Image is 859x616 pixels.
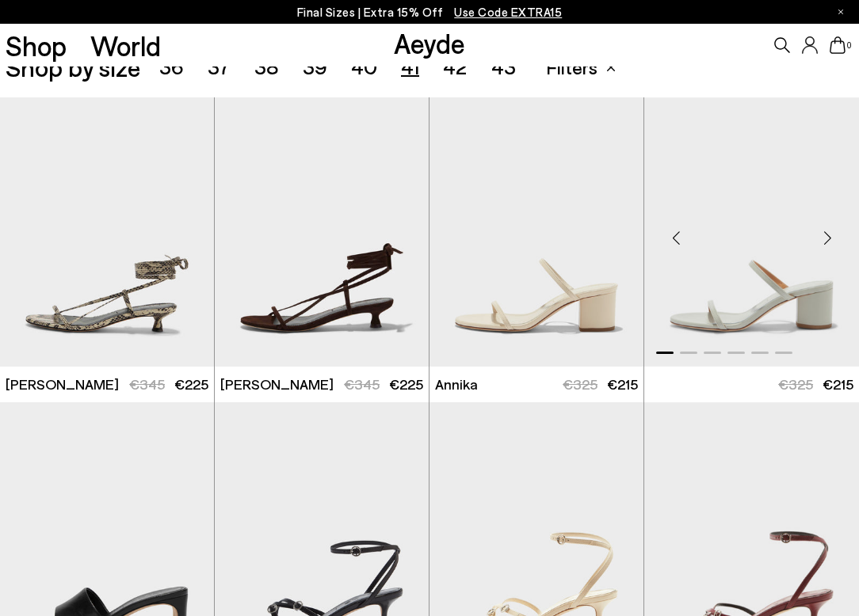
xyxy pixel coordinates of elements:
[563,375,597,393] span: €325
[823,375,853,393] span: €215
[804,215,851,262] div: Next slide
[6,375,119,394] span: [PERSON_NAME]
[429,97,643,367] img: Annika Leather Sandals
[429,367,643,402] a: Annika €325 €215
[830,36,846,54] a: 0
[644,367,859,402] a: €325 €215
[220,375,334,394] span: [PERSON_NAME]
[652,215,700,262] div: Previous slide
[454,5,562,19] span: Navigate to /collections/ss25-final-sizes
[389,375,423,393] span: €225
[174,375,208,393] span: €225
[297,2,563,22] p: Final Sizes | Extra 15% Off
[344,375,380,393] span: €345
[90,32,161,59] a: World
[6,32,67,59] a: Shop
[846,41,853,50] span: 0
[6,54,140,79] span: Shop by size
[607,375,638,393] span: €215
[644,97,859,367] img: Annika Leather Sandals
[394,26,465,59] a: Aeyde
[129,375,165,393] span: €345
[435,375,478,394] span: Annika
[644,97,859,367] a: Next slide Previous slide
[215,97,429,367] img: Paige Suede Kitten-Heel Sandals
[644,97,859,367] div: 1 / 6
[215,367,429,402] a: [PERSON_NAME] €345 €225
[778,375,813,393] span: €325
